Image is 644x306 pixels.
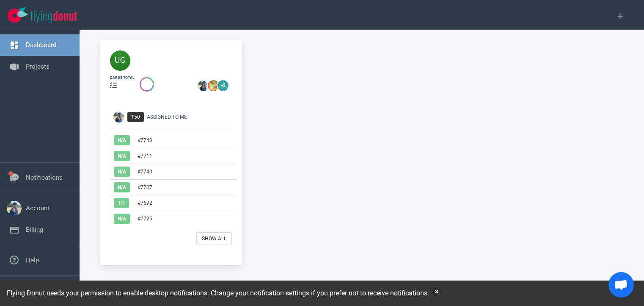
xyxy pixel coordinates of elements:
[207,289,429,297] span: . Change your if you prefer not to receive notifications.
[110,75,135,81] div: cards total
[208,80,219,91] img: 26
[114,198,129,208] span: 1 / 1
[138,184,152,190] a: #7707
[221,83,225,88] text: +3
[110,50,130,71] img: 40
[113,111,124,122] img: Avatar
[114,151,130,161] span: N/A
[138,200,152,206] a: #7692
[30,11,77,22] img: Flying Donut text logo
[114,182,130,192] span: N/A
[7,289,207,297] span: Flying Donut needs your permission to
[114,167,130,177] span: N/A
[138,216,152,222] a: #7725
[198,80,209,91] img: 26
[147,113,237,121] div: Assigned To Me
[26,41,56,49] a: Dashboard
[123,289,207,297] a: enable desktop notifications
[26,174,63,181] a: Notifications
[26,63,50,70] a: Projects
[127,112,144,122] span: 150
[114,214,130,224] span: N/A
[114,135,130,145] span: N/A
[196,232,232,245] a: Show All
[26,226,43,234] a: Billing
[138,169,152,175] a: #7740
[26,256,39,264] a: Help
[138,137,152,143] a: #7743
[608,272,634,298] div: Open chat
[26,204,50,212] a: Account
[250,289,309,297] a: notification settings
[138,153,152,159] a: #7711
